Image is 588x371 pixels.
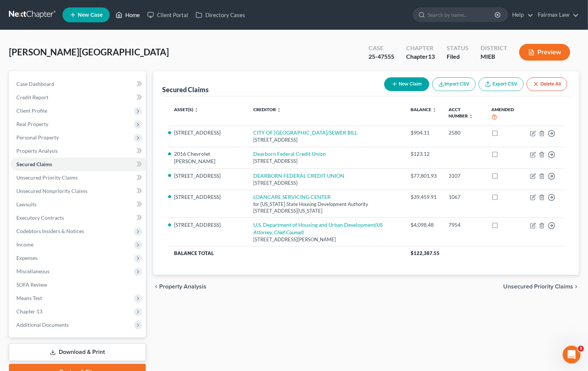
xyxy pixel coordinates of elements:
span: [PERSON_NAME][GEOGRAPHIC_DATA] [9,46,169,57]
button: Import CSV [432,77,476,91]
button: Delete All [527,77,567,91]
div: for [US_STATE] State Housing Development Authority [STREET_ADDRESS][US_STATE] [253,201,399,214]
span: Unsecured Priority Claims [16,174,78,181]
i: unfold_more [194,108,199,112]
div: [STREET_ADDRESS] [253,158,399,165]
a: Creditor unfold_more [253,107,281,112]
a: SOFA Review [10,278,146,291]
i: chevron_left [153,284,159,290]
div: 3107 [449,172,479,180]
a: CITY OF [GEOGRAPHIC_DATA]/SEWER BILL [253,129,357,136]
span: Secured Claims [16,161,52,167]
button: chevron_left Property Analysis [153,284,206,290]
a: LOANCARE SERVICING CENTER [253,194,331,200]
div: Chapter [406,44,435,52]
button: Unsecured Priority Claims chevron_right [503,284,579,290]
li: 2016 Chevrolet [PERSON_NAME] [174,150,241,165]
span: Codebtors Insiders & Notices [16,228,84,234]
div: MIEB [481,52,507,61]
a: Acct Number unfold_more [449,107,473,119]
span: Lawsuits [16,201,36,207]
i: unfold_more [432,108,437,112]
span: $122,387.55 [411,250,440,256]
a: Download & Print [9,343,146,361]
iframe: Intercom live chat [563,346,581,364]
a: Case Dashboard [10,77,146,91]
div: [STREET_ADDRESS] [253,136,399,143]
span: Unsecured Priority Claims [503,284,573,290]
div: $77,801.93 [411,172,437,180]
button: New Claim [384,77,429,91]
a: Credit Report [10,91,146,104]
span: SOFA Review [16,281,47,288]
a: DEARBORN FEDERAL CREDIT UNION [253,172,344,179]
span: Unsecured Nonpriority Claims [16,188,87,194]
div: Chapter [406,52,435,61]
div: 7954 [449,221,479,229]
span: Means Test [16,295,42,301]
span: Property Analysis [159,284,206,290]
a: Secured Claims [10,158,146,171]
div: Secured Claims [162,85,209,94]
i: unfold_more [277,108,281,112]
li: [STREET_ADDRESS] [174,193,241,201]
span: Income [16,241,33,248]
a: Directory Cases [192,8,249,22]
div: District [481,44,507,52]
button: Preview [519,44,570,61]
a: U.S. Department of Housing and Urban Development(US Attorney, Chief Counsel) [253,222,383,235]
span: Executory Contracts [16,214,64,221]
a: Executory Contracts [10,211,146,225]
a: Unsecured Priority Claims [10,171,146,184]
span: Miscellaneous [16,268,49,274]
div: $4,098.48 [411,221,437,229]
li: [STREET_ADDRESS] [174,172,241,180]
div: $123.12 [411,150,437,158]
span: Additional Documents [16,322,69,328]
div: [STREET_ADDRESS][PERSON_NAME] [253,236,399,243]
div: 1067 [449,193,479,201]
span: Personal Property [16,134,59,141]
th: Amended [486,102,524,126]
div: Filed [447,52,469,61]
a: Unsecured Nonpriority Claims [10,184,146,198]
span: Credit Report [16,94,48,100]
div: 2580 [449,129,479,136]
span: Real Property [16,121,48,127]
span: Expenses [16,255,38,261]
a: Fairmax Law [534,8,579,22]
a: Asset(s) unfold_more [174,107,199,112]
span: Case Dashboard [16,81,54,87]
div: $39,459.91 [411,193,437,201]
div: [STREET_ADDRESS] [253,180,399,187]
th: Balance Total [168,246,405,260]
i: chevron_right [573,284,579,290]
a: Property Analysis [10,144,146,158]
div: $904.11 [411,129,437,136]
a: Home [112,8,144,22]
div: 25-47555 [369,52,394,61]
div: Case [369,44,394,52]
li: [STREET_ADDRESS] [174,129,241,136]
span: 3 [578,346,584,352]
input: Search by name... [428,8,496,22]
span: Property Analysis [16,148,58,154]
span: 13 [428,53,435,60]
a: Dearborn Federal Credit Union [253,151,326,157]
a: Export CSV [479,77,524,91]
a: Client Portal [144,8,192,22]
div: Status [447,44,469,52]
span: Chapter 13 [16,308,42,314]
span: New Case [78,12,103,18]
span: Client Profile [16,107,47,114]
li: [STREET_ADDRESS] [174,221,241,229]
i: unfold_more [469,114,473,119]
a: Balance unfold_more [411,107,437,112]
a: Lawsuits [10,198,146,211]
a: Help [508,8,533,22]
